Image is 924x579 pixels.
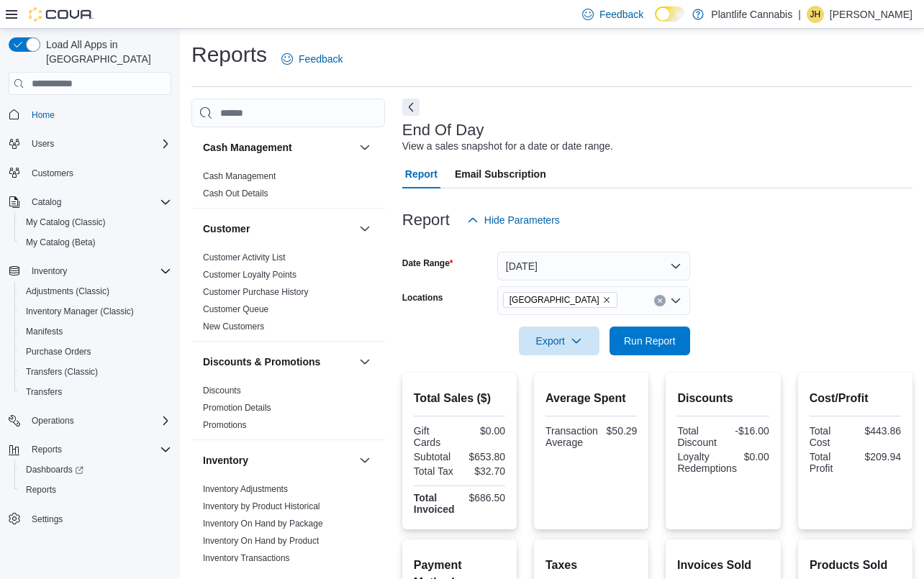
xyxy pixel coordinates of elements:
div: Transaction Average [545,425,598,448]
button: Inventory [356,452,373,469]
a: Discounts [203,386,241,396]
a: Dashboards [20,461,89,478]
button: Discounts & Promotions [356,353,373,370]
button: Discounts & Promotions [203,355,353,369]
span: Adjustments (Classic) [26,286,109,297]
a: Customer Loyalty Points [203,270,296,280]
button: Cash Management [356,139,373,156]
span: Customers [32,168,73,179]
a: Customers [26,165,79,182]
button: Transfers [14,382,177,402]
a: Customer Queue [203,304,268,314]
div: Jackie Haubrick [807,6,824,23]
div: -$16.00 [726,425,769,437]
button: Cash Management [203,140,353,155]
button: Settings [3,509,177,529]
a: Inventory On Hand by Product [203,536,319,546]
span: Reports [32,444,62,455]
a: Adjustments (Classic) [20,283,115,300]
span: Reports [26,441,171,458]
h2: Average Spent [545,390,637,407]
span: Customer Queue [203,304,268,315]
input: Dark Mode [655,6,685,22]
h2: Cost/Profit [810,390,901,407]
span: New Customers [203,321,264,332]
span: JH [810,6,821,23]
span: Reports [26,484,56,496]
span: Inventory [26,263,171,280]
a: Promotion Details [203,403,271,413]
span: Catalog [26,193,171,211]
span: Dashboards [20,461,171,478]
button: My Catalog (Beta) [14,232,177,252]
button: Inventory [203,453,353,468]
a: Inventory On Hand by Package [203,519,323,529]
a: Settings [26,511,68,528]
button: Adjustments (Classic) [14,281,177,301]
span: Dashboards [26,464,83,475]
span: Load All Apps in [GEOGRAPHIC_DATA] [40,37,171,66]
a: Promotions [203,420,247,430]
button: Export [519,327,599,355]
button: Inventory [26,263,73,280]
a: Manifests [20,323,68,340]
a: Cash Management [203,171,276,181]
h3: Cash Management [203,140,292,155]
h3: Discounts & Promotions [203,355,320,369]
a: Customer Activity List [203,252,286,263]
div: Subtotal [414,451,457,462]
span: Inventory On Hand by Product [203,535,319,547]
p: Plantlife Cannabis [711,6,792,23]
button: Home [3,104,177,124]
span: Users [26,135,171,152]
h3: Inventory [203,453,248,468]
span: My Catalog (Beta) [26,237,96,248]
div: $209.94 [858,451,901,462]
a: Dashboards [14,460,177,480]
button: Users [26,135,60,152]
button: Operations [3,411,177,431]
a: New Customers [203,322,264,332]
strong: Total Invoiced [414,492,455,515]
h2: Total Sales ($) [414,390,505,407]
button: Reports [3,439,177,460]
span: Manifests [26,326,63,337]
span: My Catalog (Classic) [26,216,106,228]
span: Transfers [26,386,62,398]
h1: Reports [191,40,267,69]
a: My Catalog (Beta) [20,234,101,251]
span: Home [26,105,171,123]
span: Users [32,138,54,150]
span: Promotions [203,419,247,431]
a: Inventory Manager (Classic) [20,303,140,320]
div: Customer [191,249,385,341]
span: Catalog [32,196,61,208]
a: Customer Purchase History [203,287,309,297]
span: Hide Parameters [484,213,560,227]
span: Transfers (Classic) [26,366,98,378]
a: Inventory Adjustments [203,484,288,494]
h3: End Of Day [402,122,484,139]
button: Open list of options [670,295,681,306]
span: Customer Purchase History [203,286,309,298]
a: Home [26,106,60,124]
button: Users [3,134,177,154]
div: Gift Cards [414,425,457,448]
button: Hide Parameters [461,206,566,234]
label: Locations [402,292,443,304]
button: Customer [203,222,353,236]
div: $50.29 [604,425,638,437]
a: Transfers [20,383,68,401]
span: Home [32,109,55,121]
div: $443.86 [858,425,901,437]
span: Spruce Grove [503,292,617,308]
button: [DATE] [497,252,690,281]
span: Settings [26,510,171,528]
span: Reports [20,481,171,498]
div: Total Discount [677,425,720,448]
span: Dark Mode [655,22,656,22]
span: Cash Management [203,170,276,182]
button: Catalog [3,192,177,212]
h2: Taxes [545,557,637,574]
div: $686.50 [462,492,505,503]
